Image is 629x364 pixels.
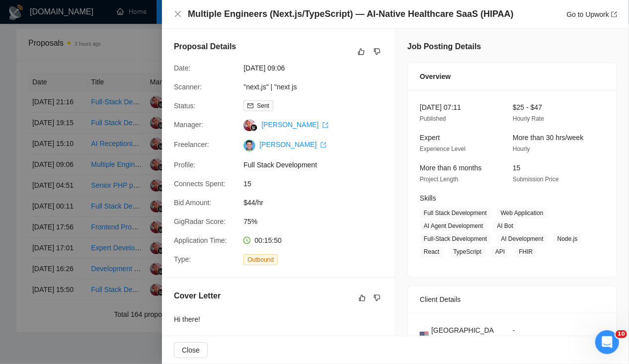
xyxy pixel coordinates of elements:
iframe: Intercom live chat [595,330,619,354]
span: [DATE] 09:06 [243,63,393,73]
span: AI Agent Development [420,220,487,231]
span: Close [182,345,200,356]
span: Manager: [174,121,203,129]
a: [PERSON_NAME] export [261,121,328,129]
span: Connects Spent: [174,180,226,188]
span: AI Bot [493,220,517,231]
span: Sent [257,102,269,109]
span: 00:15:50 [254,236,282,244]
a: Go to Upworkexport [566,10,617,18]
span: Skills [420,194,436,202]
h5: Cover Letter [174,290,221,302]
span: Status: [174,102,196,110]
img: gigradar-bm.png [250,124,257,131]
button: dislike [371,46,383,58]
span: API [491,246,509,257]
span: Experience Level [420,146,466,152]
span: Overview [420,71,451,82]
h5: Proposal Details [174,41,236,53]
span: [DATE] 07:11 [420,103,461,111]
span: Profile: [174,161,196,169]
span: 15 [243,178,393,189]
h4: Multiple Engineers (Next.js/TypeScript) — AI-Native Healthcare SaaS (HIPAA) [188,8,514,20]
span: dislike [374,294,381,302]
span: Bid Amount: [174,199,212,207]
h5: Job Posting Details [407,41,481,53]
span: $25 - $47 [513,103,542,111]
span: Outbound [243,254,278,265]
div: Client Details [420,286,605,313]
span: Date: [174,64,190,72]
span: Application Time: [174,236,227,244]
span: export [320,142,326,148]
span: More than 30 hrs/week [513,134,583,142]
span: Scanner: [174,83,202,91]
span: More than 6 months [420,164,482,172]
img: c1xPIZKCd_5qpVW3p9_rL3BM5xnmTxF9N55oKzANS0DJi4p2e9ZOzoRW-Ms11vJalQ [243,140,255,151]
span: - [513,326,515,334]
a: [PERSON_NAME] export [259,141,326,148]
span: mail [247,103,253,109]
span: 75% [243,216,393,227]
img: 🇺🇸 [420,330,429,341]
span: Node.js [553,233,582,244]
span: Type: [174,255,191,263]
span: export [322,122,328,128]
button: dislike [371,292,383,304]
span: Web Application [497,208,548,218]
span: GigRadar Score: [174,218,226,225]
span: AI Development [497,233,547,244]
span: $44/hr [243,197,393,208]
span: Expert [420,134,440,142]
button: Close [174,342,208,358]
span: clock-circle [243,237,250,244]
span: Submission Price [513,176,559,183]
span: FHIR [515,246,537,257]
button: Close [174,10,182,18]
span: like [358,48,365,56]
span: [GEOGRAPHIC_DATA] [431,325,497,347]
span: like [359,294,366,302]
span: Published [420,115,446,122]
span: Freelancer: [174,141,209,148]
span: Hourly Rate [513,115,544,122]
span: export [611,11,617,17]
span: Full-Stack Development [420,233,491,244]
span: dislike [374,48,381,56]
span: Full Stack Development [243,159,393,170]
span: Full Stack Development [420,208,491,218]
a: "next.js" | "next js [243,83,297,91]
span: close [174,10,182,18]
span: TypeScript [449,246,485,257]
span: Hourly [513,146,530,152]
button: like [355,46,367,58]
button: like [356,292,368,304]
span: 15 [513,164,521,172]
span: React [420,246,443,257]
span: Project Length [420,176,458,183]
span: 10 [616,330,627,338]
